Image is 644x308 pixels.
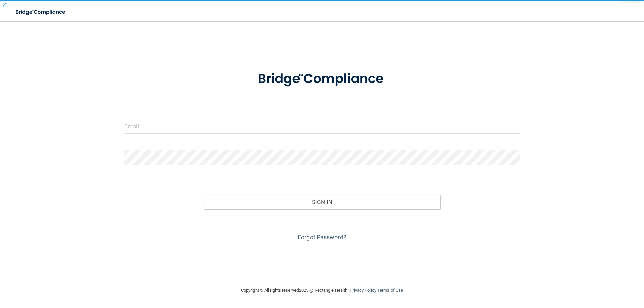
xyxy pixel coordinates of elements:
div: Copyright © All rights reserved 2025 @ Rectangle Health | | [200,280,444,301]
button: Sign In [204,195,441,209]
a: Forgot Password? [298,234,346,241]
a: Terms of Use [377,288,403,293]
img: bridge_compliance_login_screen.278c3ca4.svg [244,62,400,97]
img: bridge_compliance_login_screen.278c3ca4.svg [10,5,72,19]
input: Email [124,119,520,134]
a: Privacy Policy [350,288,376,293]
